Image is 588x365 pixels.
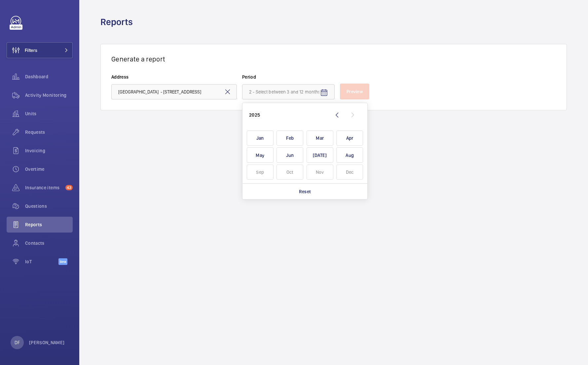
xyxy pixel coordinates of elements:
[307,164,333,180] span: Nov
[335,147,365,164] button: août 2025
[29,339,65,346] p: [PERSON_NAME]
[111,55,556,63] h3: Generate a report
[242,74,335,80] label: Period
[335,164,365,181] button: décembre 2025
[25,240,73,246] span: Contacts
[335,129,365,147] button: avril 2025
[111,84,237,99] input: 1 - Type the relevant address
[275,164,305,181] button: octobre 2025
[25,47,37,54] span: Filters
[58,258,67,265] span: Beta
[299,188,311,195] p: Reset
[25,221,73,228] span: Reports
[25,184,63,191] span: Insurance items
[100,16,137,28] h1: Reports
[276,147,303,163] span: Jun
[245,164,275,181] button: septembre 2025
[275,129,305,147] button: février 2025
[7,42,73,58] button: Filters
[247,147,274,163] span: May
[340,84,369,99] button: Preview
[276,164,303,180] span: Oct
[336,147,363,163] span: Aug
[25,73,73,80] span: Dashboard
[275,147,305,164] button: juin 2025
[15,339,20,346] p: DF
[336,164,363,180] span: Dec
[25,129,73,135] span: Requests
[307,130,333,146] span: Mar
[245,147,275,164] button: mai 2025
[25,258,58,265] span: IoT
[245,129,275,147] button: janvier 2025
[336,130,363,146] span: Apr
[25,166,73,172] span: Overtime
[111,74,237,80] label: Address
[242,84,335,99] input: 2 - Select between 3 and 12 months
[25,147,73,154] span: Invoicing
[25,92,73,98] span: Activity Monitoring
[247,164,274,180] span: Sep
[305,129,335,147] button: mars 2025
[316,85,332,101] button: Open calendar
[276,130,303,146] span: Feb
[247,130,274,146] span: Jan
[307,147,333,163] span: [DATE]
[25,110,73,117] span: Units
[249,112,260,118] div: 2025
[305,164,335,181] button: novembre 2025
[25,203,73,209] span: Questions
[65,185,73,190] span: 43
[347,89,363,94] span: Preview
[305,147,335,164] button: juillet 2025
